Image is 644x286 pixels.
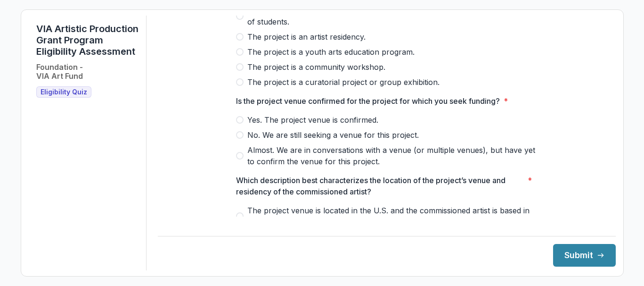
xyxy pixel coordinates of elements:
[236,175,524,197] p: Which description best characterizes the location of the project’s venue and residency of the com...
[247,114,378,126] span: Yes. The project venue is confirmed.
[36,23,139,57] h1: VIA Artistic Production Grant Program Eligibility Assessment
[247,5,538,27] span: The project is an artwork created by members of a local community or a group of students.
[247,31,366,42] span: The project is an artist residency.
[553,244,616,267] button: Submit
[41,88,87,96] span: Eligibility Quiz
[247,61,385,73] span: The project is a community workshop.
[247,144,538,167] span: Almost. We are in conversations with a venue (or multiple venues), but have yet to confirm the ve...
[247,76,440,88] span: The project is a curatorial project or group exhibition.
[247,129,419,141] span: No. We are still seeking a venue for this project.
[36,63,83,81] h2: Foundation - VIA Art Fund
[247,46,415,58] span: The project is a youth arts education program.
[236,95,500,107] p: Is the project venue confirmed for the project for which you seek funding?
[247,205,538,227] span: The project venue is located in the U.S. and the commissioned artist is based in the U.S.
